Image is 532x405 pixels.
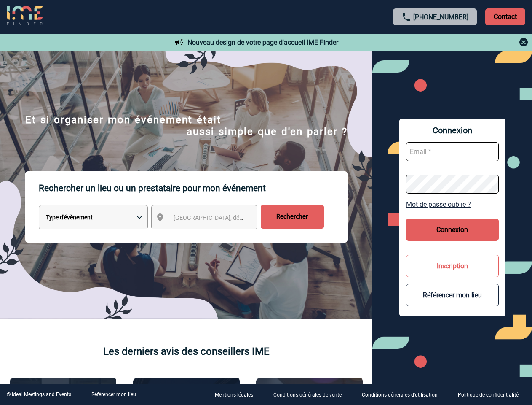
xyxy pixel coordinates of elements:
[39,171,348,205] p: Rechercher un lieu ou un prestataire pour mon événement
[215,392,253,398] p: Mentions légales
[458,392,519,398] p: Politique de confidentialité
[406,125,499,135] span: Connexion
[485,8,525,25] p: Contact
[406,219,499,241] button: Connexion
[261,205,324,229] input: Rechercher
[406,200,499,208] a: Mot de passe oublié ?
[362,392,438,398] p: Conditions générales d'utilisation
[267,391,355,399] a: Conditions générales de vente
[451,391,532,399] a: Politique de confidentialité
[401,12,412,22] img: call-24-px.png
[7,391,71,397] div: © Ideal Meetings and Events
[91,391,136,397] a: Référencer mon lieu
[406,255,499,277] button: Inscription
[273,392,342,398] p: Conditions générales de vente
[174,214,291,221] span: [GEOGRAPHIC_DATA], département, région...
[413,13,468,21] a: [PHONE_NUMBER]
[406,142,499,161] input: Email *
[208,391,267,399] a: Mentions légales
[355,391,451,399] a: Conditions générales d'utilisation
[406,284,499,306] button: Référencer mon lieu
